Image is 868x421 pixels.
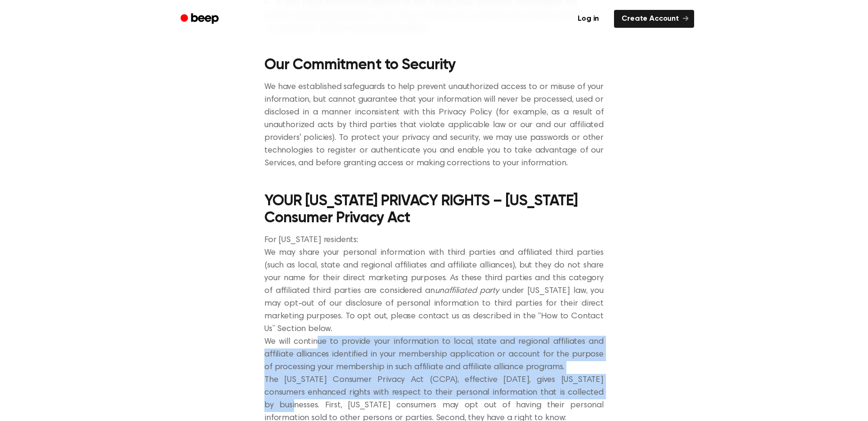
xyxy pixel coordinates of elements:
[435,287,499,295] i: unaffiliated party
[568,8,608,30] a: Log in
[264,247,604,336] p: We may share your personal information with third parties and affiliated third parties (such as l...
[264,193,604,227] h2: YOUR [US_STATE] PRIVACY RIGHTS – [US_STATE] Consumer Privacy Act
[264,336,604,374] p: We will continue to provide your information to local, state and regional affiliates and affiliat...
[614,10,694,28] a: Create Account
[264,81,604,170] p: We have established safeguards to help prevent unauthorized access to or misuse of your informati...
[264,57,604,73] h2: Our Commitment to Security
[264,234,604,247] p: For [US_STATE] residents:
[174,10,227,28] a: Beep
